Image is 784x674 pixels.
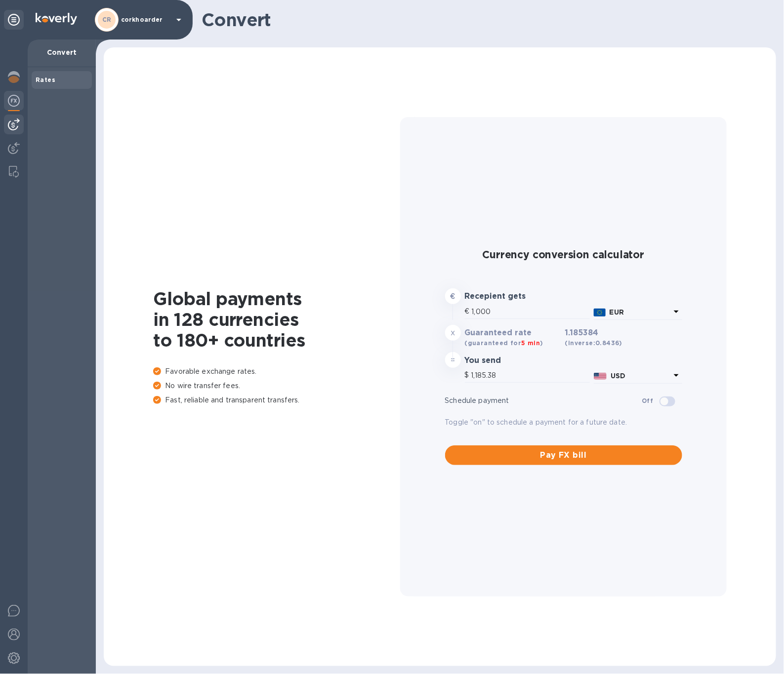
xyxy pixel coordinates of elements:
p: corkhoarder [121,16,170,23]
input: Amount [472,304,590,319]
img: Foreign exchange [8,95,20,107]
h3: 1.185384 [565,328,622,348]
strong: € [450,292,455,300]
p: No wire transfer fees. [153,381,400,391]
h1: Global payments in 128 currencies to 180+ countries [153,288,400,351]
span: 5 min [522,339,540,347]
p: Favorable exchange rates. [153,366,400,377]
p: Toggle "on" to schedule a payment for a future date. [445,417,682,428]
b: Off [642,397,653,404]
p: Convert [36,47,88,57]
b: (guaranteed for ) [465,339,543,347]
h3: Recepient gets [465,292,561,301]
b: (inverse: 0.8436 ) [565,339,622,347]
b: CR [102,16,112,23]
span: Pay FX bill [453,449,674,461]
div: $ [465,368,471,383]
h1: Convert [202,9,768,30]
img: Logo [36,13,77,25]
h3: Guaranteed rate [465,328,561,338]
p: Schedule payment [445,396,642,406]
b: USD [611,372,625,380]
p: Fast, reliable and transparent transfers. [153,395,400,405]
h2: Currency conversion calculator [445,248,682,261]
img: USD [594,373,607,380]
button: Pay FX bill [445,445,682,465]
div: = [445,352,461,368]
div: € [465,304,472,319]
h3: You send [465,356,561,365]
div: Unpin categories [4,10,24,30]
b: EUR [610,308,624,316]
div: x [445,325,461,341]
input: Amount [471,368,590,383]
b: Rates [36,76,55,83]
